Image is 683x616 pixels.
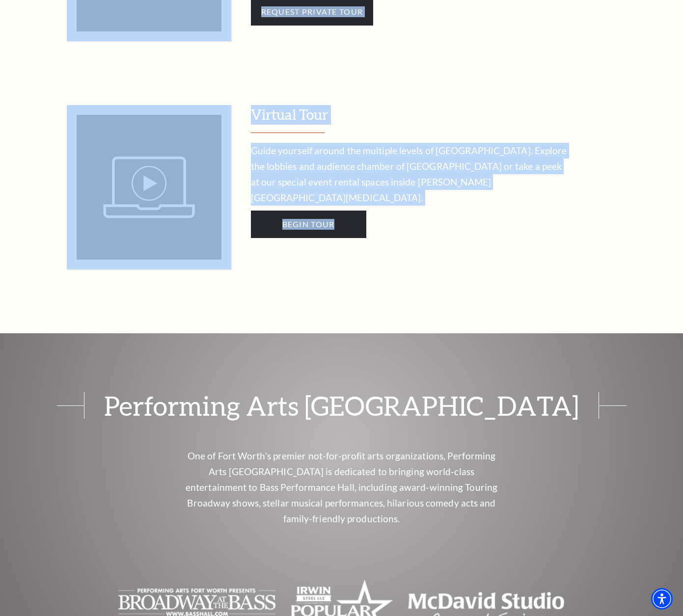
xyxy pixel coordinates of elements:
img: Virtual Tour [67,105,231,269]
h3: Virtual Tour [251,105,646,133]
a: Text logo for "McDavid Studio Concert Series" in a clean, modern font. - open in a new tab [408,601,565,613]
p: Guide yourself around the multiple levels of [GEOGRAPHIC_DATA]. Explore the lobbies and audience ... [251,143,570,206]
a: The image is blank or empty. - open in a new tab [118,601,275,613]
span: Performing Arts [GEOGRAPHIC_DATA] [84,392,599,419]
p: One of Fort Worth’s premier not-for-profit arts organizations, Performing Arts [GEOGRAPHIC_DATA] ... [182,448,501,527]
span: Request Private Tour [261,7,363,16]
div: Accessibility Menu [651,588,673,610]
a: The image is completely blank with no visible content. - open in a new tab [290,601,393,613]
a: Begin Tour [251,211,366,238]
span: Begin Tour [282,219,335,229]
